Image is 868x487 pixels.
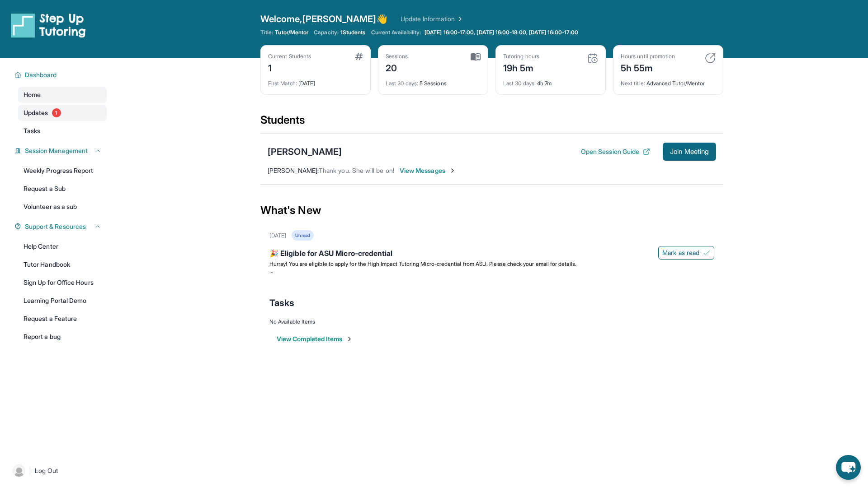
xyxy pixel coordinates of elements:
div: Tutoring hours [503,53,539,60]
button: Mark as read [658,246,714,260]
a: Tasks [18,123,107,139]
div: Current Students [268,53,311,60]
div: 4h 7m [503,74,598,87]
span: Join Meeting [670,149,709,154]
img: Chevron-Right [449,167,456,174]
span: [PERSON_NAME] : [268,167,319,174]
div: [DATE] [269,232,286,239]
span: Session Management [25,146,88,155]
a: Learning Portal Demo [18,292,107,309]
span: Tasks [269,297,294,309]
a: Updates1 [18,105,107,121]
div: What's New [260,190,723,230]
span: Hurray! You are eligible to apply for the High Impact Tutoring Micro-credential from ASU. Please ... [269,260,576,267]
div: Hours until promotion [621,53,675,60]
img: card [471,53,481,61]
div: [DATE] [268,74,363,87]
span: Updates [24,108,48,117]
span: Capacity: [314,29,339,36]
span: Support & Resources [25,222,86,231]
a: Tutor Handbook [18,256,107,273]
span: Welcome, [PERSON_NAME] 👋 [260,13,388,25]
div: No Available Items [269,318,714,325]
div: 🎉 Eligible for ASU Micro-credential [269,248,714,260]
a: Sign Up for Office Hours [18,274,107,291]
a: Report a bug [18,329,107,345]
span: Mark as read [662,248,699,257]
img: user-img [13,464,25,477]
img: card [587,53,598,64]
button: Dashboard [21,70,101,79]
span: First Match : [268,80,297,87]
span: Thank you. She will be on! [319,167,394,174]
a: Help Center [18,238,107,255]
span: Last 30 days : [386,80,418,87]
span: 1 Students [340,29,366,36]
button: Join Meeting [663,143,716,161]
img: Chevron Right [455,14,464,23]
span: 1 [52,108,61,117]
a: Volunteer as a sub [18,199,107,215]
img: Mark as read [703,249,710,256]
img: card [355,53,363,60]
div: 5h 55m [621,60,675,74]
button: View Completed Items [277,334,353,343]
span: | [29,465,31,476]
span: Tutor/Mentor [275,29,308,36]
div: Sessions [386,53,408,60]
span: Last 30 days : [503,80,536,87]
button: Open Session Guide [581,147,650,156]
button: Support & Resources [21,222,101,231]
span: Home [24,90,41,99]
span: Dashboard [25,70,57,79]
span: Tasks [24,126,40,135]
span: View Messages [400,166,456,175]
div: 1 [268,60,311,74]
div: 5 Sessions [386,74,481,87]
img: card [705,53,716,64]
button: chat-button [836,455,861,480]
span: Title: [260,29,273,36]
a: Weekly Progress Report [18,162,107,179]
a: Update Information [401,14,464,23]
a: [DATE] 16:00-17:00, [DATE] 16:00-18:00, [DATE] 16:00-17:00 [423,29,580,36]
a: Request a Sub [18,181,107,197]
a: Request a Feature [18,311,107,327]
a: |Log Out [9,461,107,481]
button: Session Management [21,146,101,155]
a: Home [18,87,107,103]
div: Unread [292,230,313,241]
span: Log Out [35,466,58,475]
div: 20 [386,60,408,74]
span: Current Availability: [371,29,421,36]
div: 19h 5m [503,60,539,74]
div: Advanced Tutor/Mentor [621,74,716,87]
span: [DATE] 16:00-17:00, [DATE] 16:00-18:00, [DATE] 16:00-17:00 [425,29,578,36]
span: Next title : [621,80,645,87]
div: Students [260,113,723,133]
img: logo [11,13,86,38]
div: [PERSON_NAME] [268,145,342,158]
